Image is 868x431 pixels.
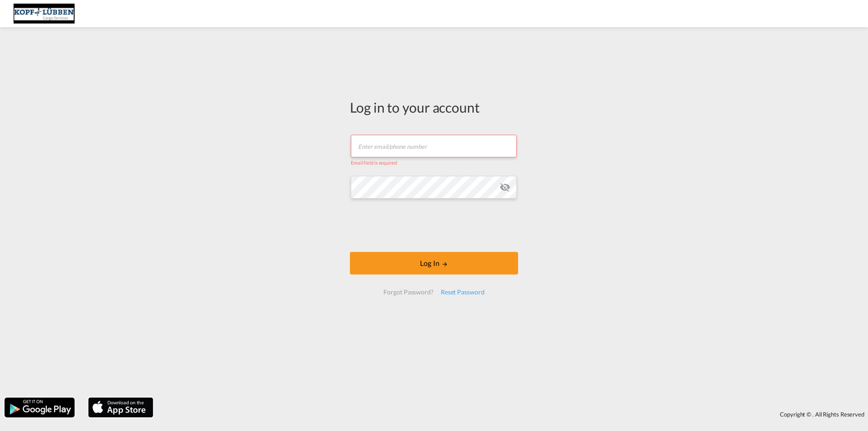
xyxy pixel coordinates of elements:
[500,182,510,193] md-icon: icon-eye-off
[351,160,397,166] span: Email field is required
[87,397,154,418] img: apple.png
[14,4,75,24] img: 25cf3bb0aafc11ee9c4fdbd399af7748.JPG
[380,284,437,300] div: Forgot Password?
[158,407,868,422] div: Copyright © . All Rights Reserved
[350,98,518,117] div: Log in to your account
[437,284,488,300] div: Reset Password
[350,252,518,275] button: LOGIN
[4,397,75,418] img: google.png
[365,208,503,243] iframe: reCAPTCHA
[351,135,517,157] input: Enter email/phone number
